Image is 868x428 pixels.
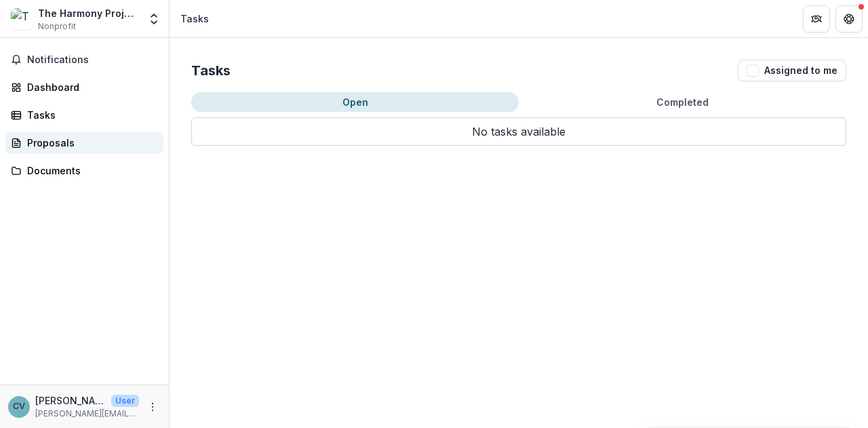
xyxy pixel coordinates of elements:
[13,402,25,411] div: Caroline Vasquez
[144,399,161,415] button: More
[27,136,153,150] div: Proposals
[35,408,139,420] p: [PERSON_NAME][EMAIL_ADDRESS][DOMAIN_NAME]
[38,6,139,20] div: The Harmony Project
[738,60,846,81] button: Assigned to me
[5,159,163,182] a: Documents
[191,117,846,146] p: No tasks available
[38,20,76,33] span: Nonprofit
[144,5,163,33] button: Open entity switcher
[27,80,153,94] div: Dashboard
[11,8,33,30] img: The Harmony Project
[5,104,163,126] a: Tasks
[5,49,163,71] button: Notifications
[27,108,153,122] div: Tasks
[5,132,163,154] a: Proposals
[519,92,846,112] button: Completed
[835,5,863,33] button: Get Help
[175,9,214,28] nav: breadcrumb
[27,54,158,66] span: Notifications
[5,76,163,98] a: Dashboard
[191,92,519,112] button: Open
[27,163,153,178] div: Documents
[35,393,106,408] p: [PERSON_NAME]
[803,5,830,33] button: Partners
[111,395,139,407] p: User
[191,62,231,79] h2: Tasks
[180,12,209,26] div: Tasks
